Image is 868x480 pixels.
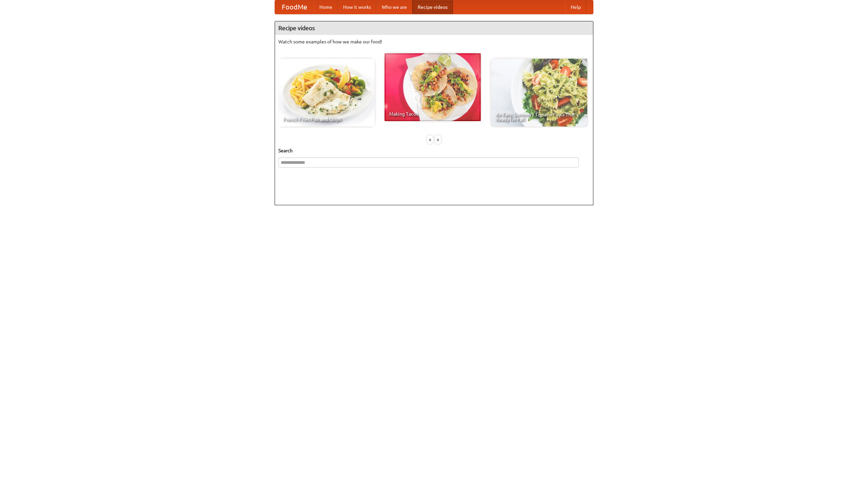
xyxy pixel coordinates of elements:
[278,38,590,45] p: Watch some examples of how we make our food!
[314,0,338,14] a: Home
[491,59,587,127] a: An Easy, Summery Tomato Pasta That's Ready for Fall
[427,135,433,144] div: «
[376,0,412,14] a: Who we are
[565,0,586,14] a: Help
[389,112,476,116] span: Making Tacos
[283,117,370,122] span: French Fries Fish and Chips
[278,59,375,127] a: French Fries Fish and Chips
[384,53,481,121] a: Making Tacos
[435,135,441,144] div: »
[278,147,590,154] h5: Search
[275,21,593,35] h4: Recipe videos
[496,112,583,122] span: An Easy, Summery Tomato Pasta That's Ready for Fall
[338,0,376,14] a: How it works
[412,0,453,14] a: Recipe videos
[275,0,314,14] a: FoodMe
